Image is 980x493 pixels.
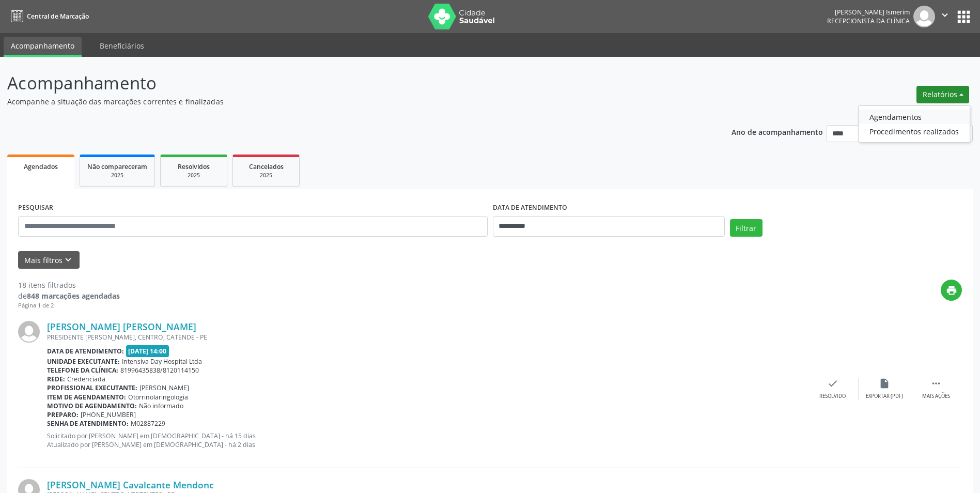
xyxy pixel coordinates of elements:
[819,393,846,400] div: Resolvido
[27,291,120,301] strong: 848 marcações agendadas
[941,280,962,301] button: print
[120,366,199,375] span: 81996435838/8120114150
[240,172,292,179] div: 2025
[7,96,683,107] p: Acompanhe a situação das marcações correntes e finalizadas
[47,366,118,375] b: Telefone da clínica:
[955,8,973,26] button: apps
[7,8,89,25] a: Central de Marcação
[47,357,120,366] b: Unidade executante:
[827,378,838,389] i: check
[7,70,683,96] p: Acompanhamento
[178,162,210,171] span: Resolvidos
[92,37,151,55] a: Beneficiários
[879,378,890,389] i: insert_drive_file
[47,375,65,383] b: Rede:
[126,345,169,357] span: [DATE] 14:00
[858,105,970,143] ul: Relatórios
[47,419,129,428] b: Senha de atendimento:
[47,321,196,332] a: [PERSON_NAME] [PERSON_NAME]
[81,410,136,419] span: [PHONE_NUMBER]
[730,219,763,237] button: Filtrar
[47,479,214,490] a: [PERSON_NAME] Cavalcante Mendonc
[122,357,202,366] span: Intensiva Day Hospital Ltda
[47,393,126,402] b: Item de agendamento:
[18,301,120,310] div: Página 1 de 2
[139,402,183,410] span: Não informado
[866,393,903,400] div: Exportar (PDF)
[913,6,935,27] img: img
[946,285,957,296] i: print
[47,383,137,392] b: Profissional executante:
[732,125,823,138] p: Ano de acompanhamento
[24,162,58,171] span: Agendados
[131,419,165,428] span: M02887229
[935,6,955,27] button: 
[922,393,950,400] div: Mais ações
[18,251,80,269] button: Mais filtroskeyboard_arrow_down
[47,402,137,410] b: Motivo de agendamento:
[827,8,910,17] div: [PERSON_NAME] Ismerim
[87,162,147,171] span: Não compareceram
[47,410,79,419] b: Preparo:
[18,200,53,216] label: PESQUISAR
[4,37,82,57] a: Acompanhamento
[18,280,120,290] div: 18 itens filtrados
[930,378,942,389] i: 
[168,172,220,179] div: 2025
[493,200,567,216] label: DATA DE ATENDIMENTO
[128,393,188,402] span: Otorrinolaringologia
[63,254,74,266] i: keyboard_arrow_down
[859,110,970,124] a: Agendamentos
[47,347,124,356] b: Data de atendimento:
[67,375,105,383] span: Credenciada
[47,333,807,342] div: PRESIDENTE [PERSON_NAME], CENTRO, CATENDE - PE
[18,321,40,343] img: img
[18,290,120,301] div: de
[916,86,969,103] button: Relatórios
[139,383,189,392] span: [PERSON_NAME]
[827,17,910,25] span: Recepcionista da clínica
[47,432,807,449] p: Solicitado por [PERSON_NAME] em [DEMOGRAPHIC_DATA] - há 15 dias Atualizado por [PERSON_NAME] em [...
[87,172,147,179] div: 2025
[939,9,951,21] i: 
[27,12,89,21] span: Central de Marcação
[859,124,970,138] a: Procedimentos realizados
[249,162,284,171] span: Cancelados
